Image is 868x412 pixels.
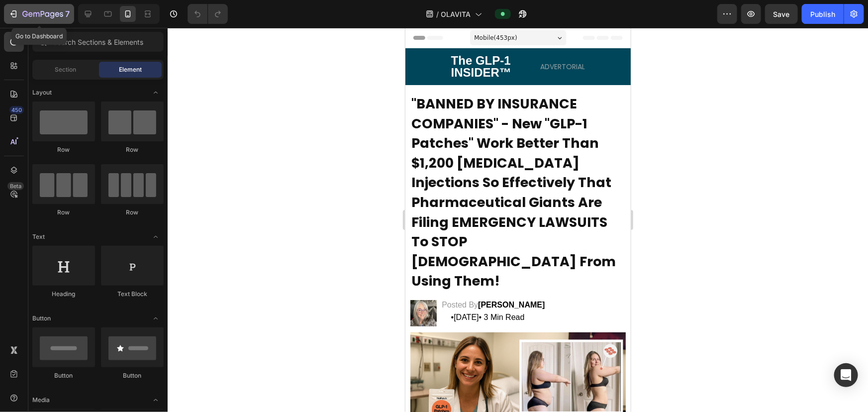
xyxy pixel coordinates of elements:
[405,28,631,412] iframe: Design area
[55,65,77,74] span: Section
[48,285,73,294] span: [DATE]
[810,9,835,19] div: Publish
[32,314,51,323] span: Button
[119,65,142,74] span: Element
[148,229,164,245] span: Toggle open
[32,371,95,380] div: Button
[9,106,24,114] div: 450
[32,396,50,405] span: Media
[101,208,164,217] div: Row
[834,363,858,387] div: Open Intercom Messenger
[437,9,439,19] span: /
[773,10,790,18] span: Save
[32,232,45,241] span: Text
[32,32,164,52] input: Search Sections & Elements
[7,182,24,190] div: Beta
[32,290,95,299] div: Heading
[441,9,471,19] span: OLAVITA
[148,392,164,408] span: Toggle open
[65,8,70,20] p: 7
[46,285,228,294] p: • • 3 Min Read
[148,310,164,326] span: Toggle open
[32,145,95,154] div: Row
[188,4,228,24] div: Undo/Redo
[101,145,164,154] div: Row
[148,85,164,101] span: Toggle open
[802,4,844,24] button: Publish
[32,208,95,217] div: Row
[101,290,164,299] div: Text Block
[32,88,52,97] span: Layout
[101,371,164,380] div: Button
[4,4,74,24] button: 7
[765,4,798,24] button: Save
